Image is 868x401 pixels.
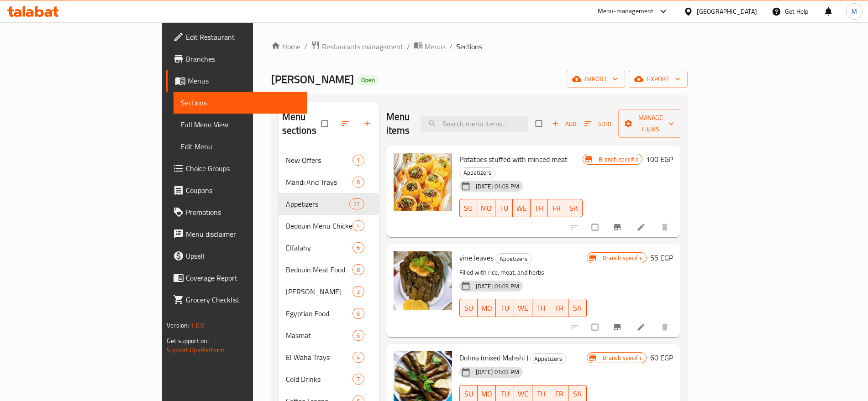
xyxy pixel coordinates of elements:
[530,353,566,364] div: Appetizers
[463,387,474,401] span: SU
[353,244,363,252] span: 6
[481,387,492,401] span: MO
[650,351,673,364] h6: 60 EGP
[181,97,300,108] span: Sections
[353,287,363,296] span: 3
[568,299,587,317] button: SA
[349,198,364,209] div: items
[279,302,379,324] div: Egyptian Food6
[353,156,363,165] span: 1
[477,199,495,217] button: MO
[166,201,307,223] a: Promotions
[352,155,364,166] div: items
[279,215,379,237] div: Bedouin Menu Chicken4
[353,266,363,274] span: 8
[449,41,452,52] li: /
[286,352,353,363] span: El Waha Trays
[353,309,363,318] span: 6
[514,299,532,317] button: WE
[166,289,307,311] a: Grocery Checklist
[358,76,379,84] span: Open
[481,302,492,315] span: MO
[394,251,452,310] img: vine leaves
[286,330,353,341] span: Masmat
[316,115,335,132] span: Select all sections
[655,317,677,337] button: delete
[352,308,364,319] div: items
[425,41,446,52] span: Menus
[174,135,307,157] a: Edit Menu
[646,153,673,166] h6: 100 EGP
[353,222,363,230] span: 4
[279,346,379,368] div: El Waha Trays4
[286,220,353,231] span: Bedouin Menu Chicken
[496,299,514,317] button: TU
[459,167,495,178] div: Appetizers
[549,117,579,131] button: Add
[322,41,403,52] span: Restaurants management
[472,182,523,191] span: [DATE] 01:03 PM
[357,114,379,134] button: Add section
[167,335,209,347] span: Get support on:
[166,70,307,92] a: Menus
[166,179,307,201] a: Coupons
[516,202,527,215] span: WE
[550,299,568,317] button: FR
[352,220,364,231] div: items
[174,114,307,135] a: Full Menu View
[286,198,350,209] span: Appetizers
[174,92,307,114] a: Sections
[358,75,379,86] div: Open
[697,6,757,16] div: [GEOGRAPHIC_DATA]
[599,354,646,362] span: Branch specific
[421,116,528,132] input: search
[286,264,353,275] div: Bedouin Meat Food
[186,294,300,305] span: Grocery Checklist
[279,237,379,259] div: Elfalahy6
[279,171,379,193] div: Mandi And Trays8
[472,368,523,376] span: [DATE] 01:03 PM
[166,223,307,245] a: Menu disclaimer
[286,308,353,319] span: Egyptian Food
[286,177,353,187] div: Mandi And Trays
[286,242,353,253] div: Elfalahy
[629,71,688,88] button: export
[407,41,410,52] li: /
[618,109,683,138] button: Manage items
[460,167,495,178] span: Appetizers
[279,368,379,390] div: Cold Drinks7
[586,219,605,236] span: Select to update
[286,155,353,166] span: New Offers
[500,302,510,315] span: TU
[271,41,688,52] nav: breadcrumb
[414,41,446,52] a: Menus
[186,53,300,64] span: Branches
[352,242,364,253] div: items
[552,202,562,215] span: FR
[286,374,353,385] span: Cold Drinks
[595,155,642,164] span: Branch specific
[852,6,857,16] span: M
[598,6,654,17] div: Menu-management
[386,110,410,137] h2: Menu items
[350,200,363,208] span: 22
[286,286,353,297] span: [PERSON_NAME]
[572,302,583,315] span: SA
[181,119,300,130] span: Full Menu View
[586,318,605,336] span: Select to update
[579,117,618,131] span: Sort items
[463,202,473,215] span: SU
[459,299,478,317] button: SU
[166,26,307,48] a: Edit Restaurant
[459,199,477,217] button: SU
[481,202,492,215] span: MO
[167,344,225,356] a: Support.OpsPlatform
[459,152,568,166] span: Potatoes stuffed with minced meat
[637,223,647,232] a: Edit menu item
[626,112,676,135] span: Manage items
[186,250,300,261] span: Upsell
[459,251,494,265] span: vine leaves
